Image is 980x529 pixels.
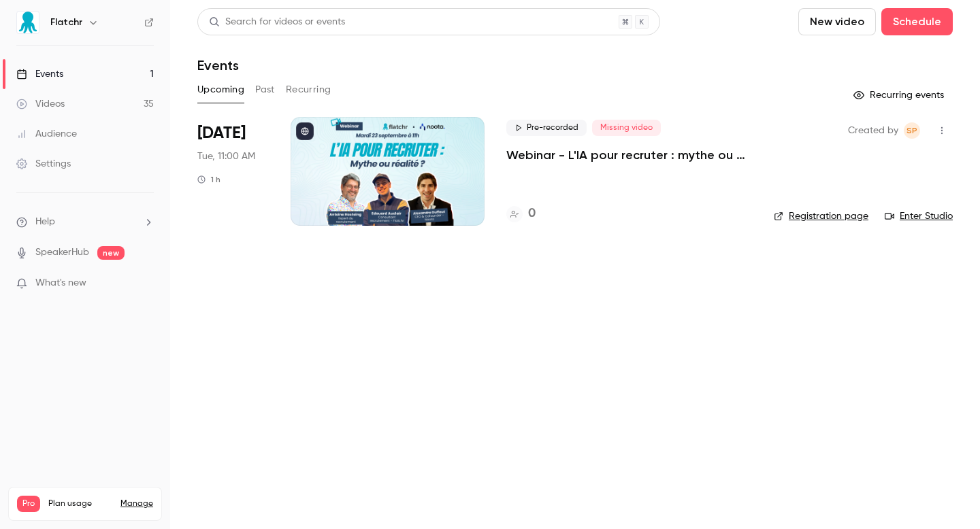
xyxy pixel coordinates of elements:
[137,277,154,290] iframe: Noticeable Trigger
[197,117,269,226] div: Sep 23 Tue, 11:00 AM (Europe/Paris)
[592,120,661,136] span: Missing video
[506,120,587,136] span: Pre-recorded
[506,147,752,163] a: Webinar - L'IA pour recruter : mythe ou réalité ?
[286,79,331,101] button: Recurring
[35,276,86,290] span: What's new
[197,79,244,101] button: Upcoming
[197,150,255,163] span: Tue, 11:00 AM
[16,215,154,229] li: help-dropdown-opener
[16,67,63,81] div: Events
[885,209,953,223] a: Enter Studio
[848,122,898,139] span: Created by
[847,84,953,106] button: Recurring events
[774,209,868,223] a: Registration page
[48,498,112,509] span: Plan usage
[881,8,953,35] button: Schedule
[209,15,345,29] div: Search for videos or events
[50,16,82,29] h6: Flatchr
[197,122,246,144] span: [DATE]
[197,174,220,185] div: 1 h
[17,12,39,33] img: Flatchr
[798,8,876,35] button: New video
[255,79,275,101] button: Past
[16,97,65,111] div: Videos
[35,245,89,260] a: SpeakerHub
[16,127,77,141] div: Audience
[16,157,71,171] div: Settings
[97,246,125,260] span: new
[506,205,536,223] a: 0
[528,205,536,223] h4: 0
[197,57,239,73] h1: Events
[906,122,917,139] span: SP
[35,215,55,229] span: Help
[17,496,40,512] span: Pro
[120,498,153,509] a: Manage
[904,122,920,139] span: Sylvain Paulet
